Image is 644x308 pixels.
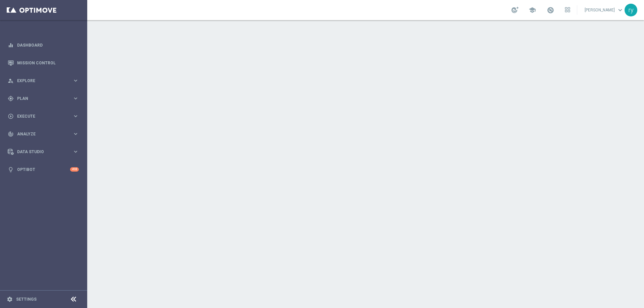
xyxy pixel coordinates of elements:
button: person_search Explore keyboard_arrow_right [7,78,79,83]
span: keyboard_arrow_down [616,6,624,14]
span: Execute [17,114,72,118]
button: gps_fixed Plan keyboard_arrow_right [7,96,79,101]
a: Optibot [17,161,70,178]
a: Mission Control [17,54,79,72]
div: ry [625,4,637,16]
button: Mission Control [7,60,79,66]
i: equalizer [8,42,14,48]
div: Analyze [8,131,72,137]
button: Data Studio keyboard_arrow_right [7,149,79,155]
div: Data Studio [8,149,72,155]
i: play_circle_outline [8,113,14,119]
div: Explore [8,78,72,84]
div: Execute [8,113,72,119]
span: Plan [17,97,72,101]
i: track_changes [8,131,14,137]
span: Analyze [17,132,72,136]
i: lightbulb [8,167,14,173]
a: Settings [16,297,37,301]
a: [PERSON_NAME]keyboard_arrow_down [584,5,625,15]
i: keyboard_arrow_right [72,131,79,137]
div: Optibot [8,161,79,178]
i: keyboard_arrow_right [72,113,79,119]
span: Explore [17,79,72,83]
button: equalizer Dashboard [7,43,79,48]
button: track_changes Analyze keyboard_arrow_right [7,131,79,137]
div: +10 [70,167,79,172]
i: gps_fixed [8,96,14,102]
i: keyboard_arrow_right [72,77,79,84]
button: play_circle_outline Execute keyboard_arrow_right [7,114,79,119]
i: keyboard_arrow_right [72,95,79,102]
a: Dashboard [17,36,79,54]
div: Dashboard [8,36,79,54]
i: person_search [8,78,14,84]
button: lightbulb Optibot +10 [7,167,79,172]
div: Mission Control [8,54,79,72]
i: keyboard_arrow_right [72,148,79,155]
i: settings [7,296,13,302]
div: Plan [8,96,72,102]
span: Data Studio [17,150,72,154]
span: school [529,6,536,14]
